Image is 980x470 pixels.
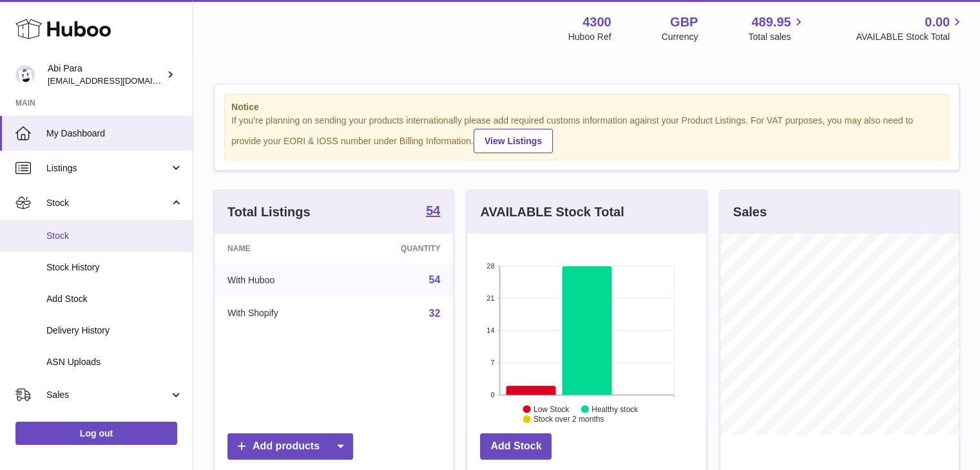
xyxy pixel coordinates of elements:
[46,389,169,401] span: Sales
[480,433,552,460] a: Add Stock
[925,14,950,31] span: 0.00
[662,31,698,43] div: Currency
[487,262,495,270] text: 28
[429,274,441,285] a: 54
[429,308,441,319] a: 32
[215,234,343,263] th: Name
[568,31,611,43] div: Huboo Ref
[582,14,611,31] strong: 4300
[533,415,604,424] text: Stock over 2 months
[46,293,183,305] span: Add Stock
[227,433,353,460] a: Add products
[48,75,189,86] span: [EMAIL_ADDRESS][DOMAIN_NAME]
[343,234,454,263] th: Quantity
[215,263,343,297] td: With Huboo
[46,356,183,368] span: ASN Uploads
[48,62,164,87] div: Abi Para
[46,162,169,174] span: Listings
[227,203,311,221] h3: Total Listings
[591,404,639,413] text: Healthy stock
[426,204,440,217] strong: 54
[215,297,343,330] td: With Shopify
[748,14,805,43] a: 489.95 Total sales
[733,203,767,221] h3: Sales
[748,31,805,43] span: Total sales
[46,324,183,337] span: Delivery History
[15,422,177,445] a: Log out
[533,404,570,413] text: Low Stock
[46,230,183,242] span: Stock
[480,203,624,221] h3: AVAILABLE Stock Total
[231,115,942,153] div: If you're planning on sending your products internationally please add required customs informati...
[46,261,183,274] span: Stock History
[856,31,965,43] span: AVAILABLE Stock Total
[15,65,35,84] img: Abi@mifo.co.uk
[46,197,169,209] span: Stock
[231,101,942,113] strong: Notice
[670,14,698,31] strong: GBP
[426,204,440,220] a: 54
[487,326,495,334] text: 14
[751,14,791,31] span: 489.95
[46,127,183,140] span: My Dashboard
[856,14,965,43] a: 0.00 AVAILABLE Stock Total
[491,391,495,399] text: 0
[487,294,495,302] text: 21
[474,129,553,153] a: View Listings
[491,359,495,366] text: 7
